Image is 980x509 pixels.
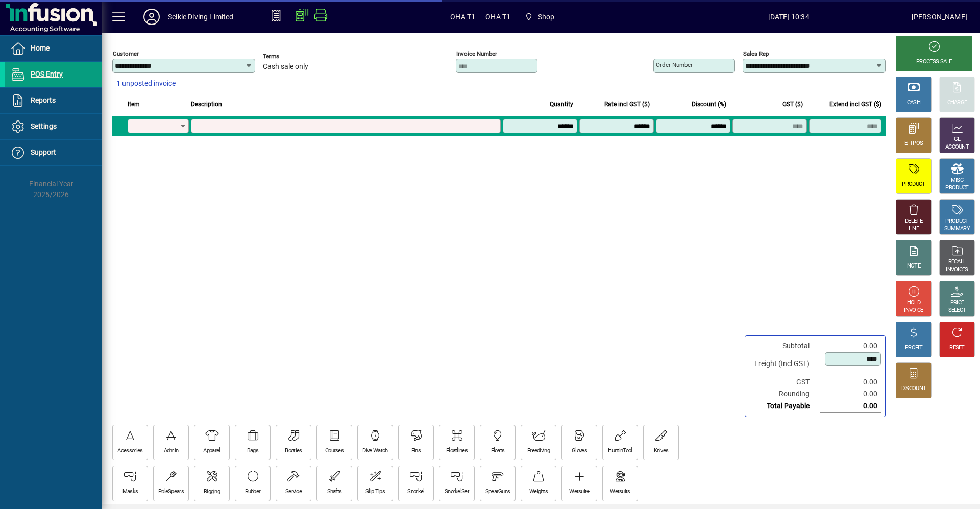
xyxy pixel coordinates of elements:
[407,488,424,496] div: Snorkel
[907,262,920,270] div: NOTE
[654,447,669,455] div: Knives
[944,225,970,233] div: SUMMARY
[954,136,961,143] div: GL
[604,99,650,110] span: Rate incl GST ($)
[5,36,102,61] a: Home
[905,217,922,225] div: DELETE
[485,488,510,496] div: SpearGuns
[456,50,497,57] mat-label: Invoice number
[945,184,968,192] div: PRODUCT
[749,376,820,388] td: GST
[749,352,820,376] td: Freight (Incl GST)
[5,88,102,113] a: Reports
[909,225,919,233] div: LINE
[905,344,922,352] div: PROFIT
[608,447,632,455] div: HuntinTool
[829,99,881,110] span: Extend incl GST ($)
[365,488,385,496] div: Slip Tips
[411,447,421,455] div: Fins
[949,344,965,352] div: RESET
[749,400,820,413] td: Total Payable
[445,488,469,496] div: SnorkelSet
[820,376,881,388] td: 0.00
[782,99,803,110] span: GST ($)
[907,99,920,107] div: CASH
[912,9,967,25] div: [PERSON_NAME]
[122,488,138,496] div: Masks
[31,122,57,130] span: Settings
[916,58,952,66] div: PROCESS SALE
[31,148,56,156] span: Support
[116,78,176,89] span: 1 unposted invoice
[263,63,308,71] span: Cash sale only
[820,388,881,400] td: 0.00
[362,447,387,455] div: Dive Watch
[446,447,468,455] div: Floatlines
[128,99,140,110] span: Item
[247,447,258,455] div: Bags
[31,96,56,104] span: Reports
[325,447,344,455] div: Courses
[164,447,179,455] div: Admin
[749,340,820,352] td: Subtotal
[285,447,302,455] div: Booties
[550,99,573,110] span: Quantity
[904,140,923,148] div: EFTPOS
[743,50,769,57] mat-label: Sales rep
[521,8,558,26] span: Shop
[285,488,302,496] div: Service
[820,400,881,413] td: 0.00
[485,9,510,25] span: OHA T1
[820,340,881,352] td: 0.00
[538,9,555,25] span: Shop
[5,140,102,165] a: Support
[112,75,180,93] button: 1 unposted invoice
[117,447,142,455] div: Acessories
[168,9,234,25] div: Selkie Diving Limited
[527,447,550,455] div: Freediving
[692,99,726,110] span: Discount (%)
[450,9,475,25] span: OHA T1
[203,447,220,455] div: Apparel
[135,8,168,26] button: Profile
[950,299,964,307] div: PRICE
[656,61,693,68] mat-label: Order number
[948,307,966,314] div: SELECT
[945,143,969,151] div: ACCOUNT
[491,447,505,455] div: Floats
[569,488,589,496] div: Wetsuit+
[948,258,966,266] div: RECALL
[904,307,923,314] div: INVOICE
[902,181,925,188] div: PRODUCT
[204,488,220,496] div: Rigging
[666,9,912,25] span: [DATE] 10:34
[901,385,926,393] div: DISCOUNT
[951,177,963,184] div: MISC
[610,488,630,496] div: Wetsuits
[945,217,968,225] div: PRODUCT
[907,299,920,307] div: HOLD
[572,447,587,455] div: Gloves
[31,44,50,52] span: Home
[946,266,968,274] div: INVOICES
[5,114,102,139] a: Settings
[158,488,184,496] div: PoleSpears
[113,50,139,57] mat-label: Customer
[191,99,222,110] span: Description
[529,488,548,496] div: Weights
[245,488,261,496] div: Rubber
[31,70,63,78] span: POS Entry
[749,388,820,400] td: Rounding
[947,99,967,107] div: CHARGE
[263,53,324,60] span: Terms
[327,488,342,496] div: Shafts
